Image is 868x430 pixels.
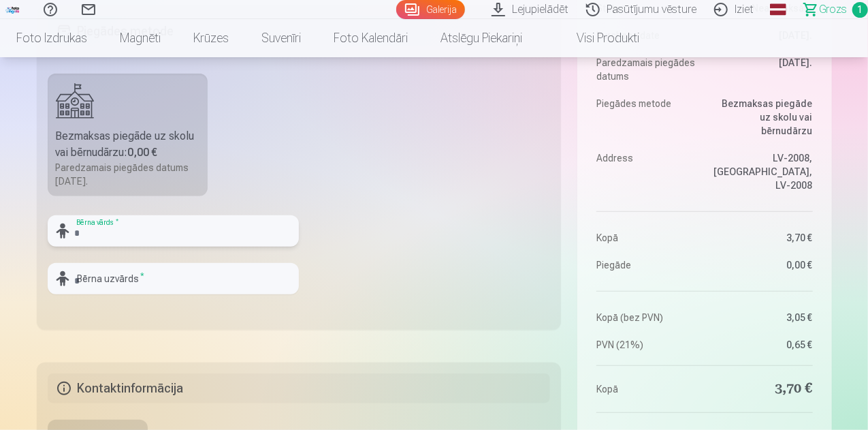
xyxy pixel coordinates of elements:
[711,311,813,324] dd: 3,05 €
[711,258,813,272] dd: 0,00 €
[5,5,20,14] img: /fa3
[596,258,698,272] dt: Piegāde
[711,338,813,352] dd: 0,65 €
[128,146,158,159] b: 0,00 €
[852,2,868,18] span: 1
[711,380,813,399] dd: 3,70 €
[56,128,200,161] div: Bezmaksas piegāde uz skolu vai bērnudārzu :
[596,311,698,324] dt: Kopā (bez PVN)
[177,19,245,57] a: Krūzes
[103,19,177,57] a: Magnēti
[711,231,813,245] dd: 3,70 €
[711,56,813,83] dd: [DATE].
[596,231,698,245] dt: Kopā
[819,1,847,18] span: Grozs
[48,373,551,403] h5: Kontaktinformācija
[596,380,698,399] dt: Kopā
[711,97,813,138] dd: Bezmaksas piegāde uz skolu vai bērnudārzu
[539,19,656,57] a: Visi produkti
[596,151,698,192] dt: Address
[711,151,813,192] dd: LV-2008, [GEOGRAPHIC_DATA], LV-2008
[317,19,424,57] a: Foto kalendāri
[56,161,200,188] div: Paredzamais piegādes datums [DATE].
[596,338,698,352] dt: PVN (21%)
[424,19,539,57] a: Atslēgu piekariņi
[596,97,698,138] dt: Piegādes metode
[596,56,698,83] dt: Paredzamais piegādes datums
[245,19,317,57] a: Suvenīri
